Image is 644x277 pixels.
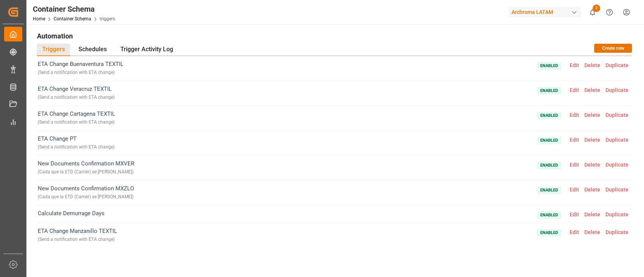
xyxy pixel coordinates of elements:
div: Trigger Activity Log [115,44,178,56]
a: Home [33,16,45,21]
span: Edit [567,162,582,168]
div: Archroma LATAM [509,7,581,18]
div: ( Send a notification with ETA change ) [38,93,115,102]
span: Duplicate [603,112,631,118]
div: ( Send a notification with ETA change ) [38,143,115,152]
span: Duplicate [603,211,631,217]
span: Edit [567,62,582,68]
span: Delete [582,162,603,168]
div: Schedules [73,44,112,56]
span: Enabled [537,112,561,119]
div: Container Schema [33,3,115,15]
div: ( Send a notification with ETA change ) [38,118,115,127]
span: 2 [593,5,600,12]
span: Enabled [537,229,561,237]
span: Delete [582,62,603,68]
button: Archroma LATAM [509,5,584,19]
span: Delete [582,87,603,93]
span: Delete [582,211,603,217]
div: Triggers [37,44,70,56]
div: ( Send a notification with ETA change ) [38,235,117,244]
span: Enabled [537,62,561,70]
span: Duplicate [603,229,631,235]
span: Duplicate [603,162,631,168]
span: Edit [567,211,582,217]
span: ETA Change Buenaventura TEXTIL [38,60,123,77]
div: ( Cada que la ETD (Carrier) se [PERSON_NAME] ) [38,168,134,176]
span: Delete [582,112,603,118]
button: Create new [594,44,632,53]
div: ( Send a notification with ETA change ) [38,68,123,77]
span: Delete [582,229,603,235]
span: Enabled [537,187,561,194]
button: show 2 new notifications [584,4,601,21]
span: Duplicate [603,87,631,93]
span: Edit [567,112,582,118]
span: ETA Change Veracruz TEXTIL [38,85,115,102]
span: Edit [567,137,582,143]
span: Duplicate [603,187,631,193]
span: Delete [582,187,603,193]
a: Container Schema [54,16,91,21]
span: Edit [567,229,582,235]
span: Duplicate [603,137,631,143]
span: ETA Change PT [38,135,115,152]
span: Enabled [537,137,561,144]
span: Edit [567,187,582,193]
span: Duplicate [603,62,631,68]
button: Help Center [601,4,618,21]
span: Enabled [537,211,561,219]
span: New Documents Confirmation MXZLO [38,184,134,201]
h1: Automation [37,29,632,42]
div: ( Cada que la ETD (Carrier) se [PERSON_NAME] ) [38,193,134,201]
span: ETA Change Cartagena TEXTIL [38,110,115,127]
span: New Documents Confirmation MXVER [38,159,134,176]
span: Edit [567,87,582,93]
span: Enabled [537,162,561,169]
span: Delete [582,137,603,143]
span: Enabled [537,87,561,95]
span: Calculate Demurrage Days [38,209,105,219]
span: ETA Change Manzanillo TEXTIL [38,227,117,244]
